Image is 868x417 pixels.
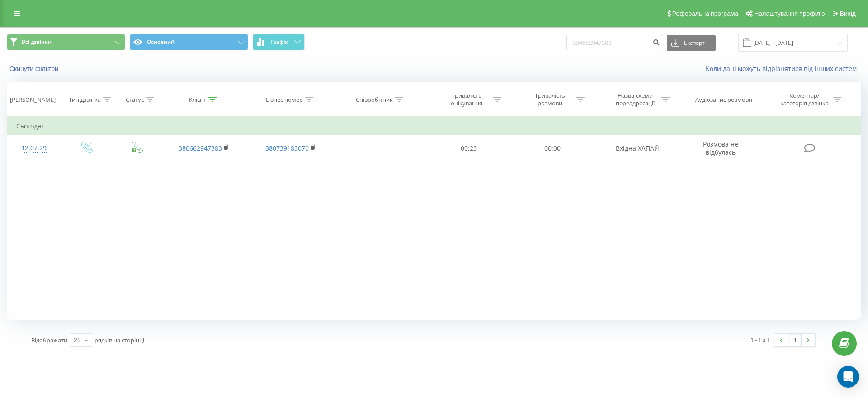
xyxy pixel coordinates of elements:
[695,96,752,104] div: Аудіозапис розмови
[16,139,52,157] div: 12:07:29
[667,35,716,51] button: Експорт
[837,366,859,388] div: Open Intercom Messenger
[126,96,144,104] div: Статус
[253,34,305,50] button: Графік
[566,35,662,51] input: Пошук за номером
[510,135,594,161] td: 00:00
[22,38,52,46] span: Всі дзвінки
[130,34,248,50] button: Основний
[443,92,491,107] div: Тривалість очікування
[754,10,825,17] span: Налаштування профілю
[69,96,101,104] div: Тип дзвінка
[526,92,574,107] div: Тривалість розмови
[7,65,63,73] button: Скинути фільтри
[778,92,831,107] div: Коментар/категорія дзвінка
[74,336,81,345] div: 25
[703,140,738,156] span: Розмова не відбулась
[189,96,206,104] div: Клієнт
[672,10,739,17] span: Реферальна програма
[750,335,770,344] div: 1 - 1 з 1
[270,39,288,45] span: Графік
[179,144,222,152] a: 380662947383
[356,96,393,104] div: Співробітник
[265,144,309,152] a: 380739183070
[594,135,681,161] td: Вхідна ХАПАЙ
[266,96,303,104] div: Бізнес номер
[94,336,144,344] span: рядків на сторінці
[7,34,125,50] button: Всі дзвінки
[840,10,856,17] span: Вихід
[611,92,659,107] div: Назва схеми переадресації
[7,117,861,135] td: Сьогодні
[10,96,56,104] div: [PERSON_NAME]
[788,334,802,346] a: 1
[427,135,510,161] td: 00:23
[706,64,861,73] a: Коли дані можуть відрізнятися вiд інших систем
[31,336,67,344] span: Відображати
